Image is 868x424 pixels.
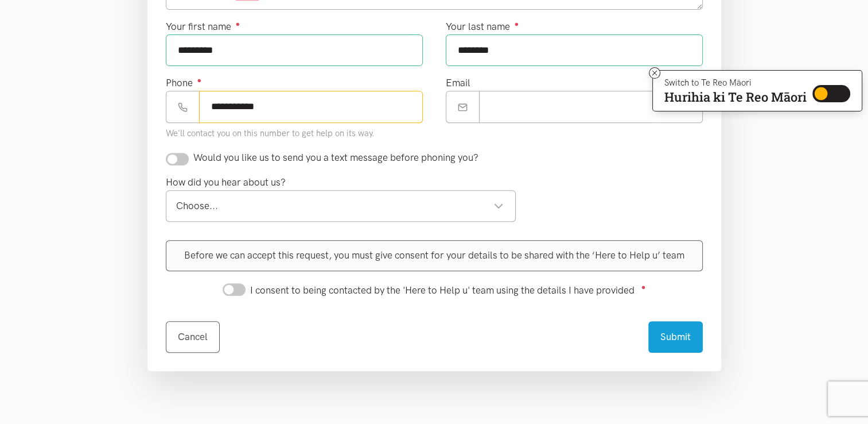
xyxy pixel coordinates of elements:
label: Your last name [446,19,519,34]
label: Phone [166,75,202,91]
span: I consent to being contacted by the 'Here to Help u' team using the details I have provided [250,284,635,296]
sup: ● [515,20,519,28]
input: Email [479,91,703,122]
label: Email [446,75,470,91]
sup: ● [197,76,202,84]
input: Phone number [199,91,423,122]
label: How did you hear about us? [166,175,286,190]
span: Would you like us to send you a text message before phoning you? [193,152,478,163]
a: Cancel [166,321,220,353]
sup: ● [236,20,240,28]
sup: ● [641,283,646,291]
div: Before we can accept this request, you must give consent for your details to be shared with the ‘... [166,240,703,271]
small: We'll contact you on this number to get help on its way. [166,128,375,138]
p: Hurihia ki Te Reo Māori [664,92,807,102]
label: Your first name [166,19,240,34]
p: Switch to Te Reo Māori [664,79,807,86]
div: Choose... [176,198,504,214]
button: Submit [648,321,703,353]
